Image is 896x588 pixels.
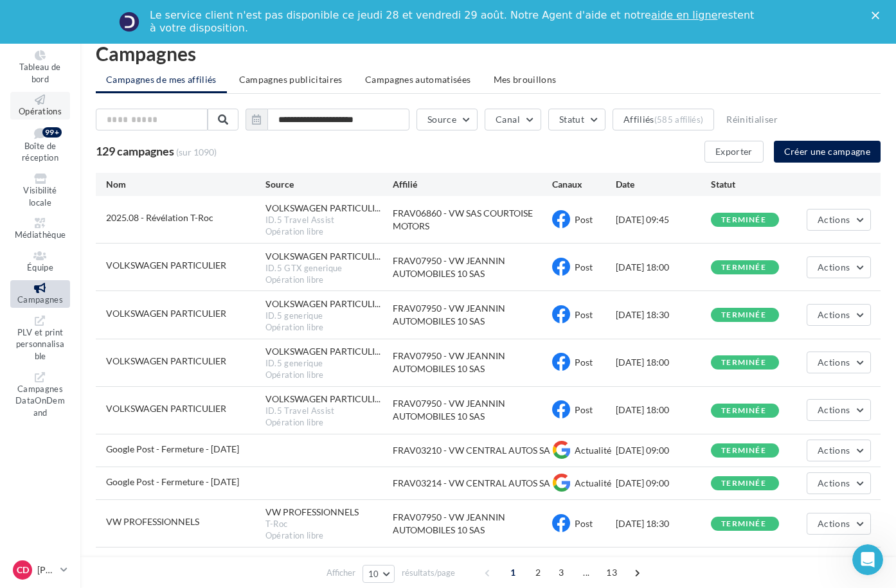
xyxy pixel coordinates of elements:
[106,212,213,223] span: 2025.08 - Révélation T-Roc
[327,567,355,579] span: Afficher
[106,403,226,414] span: VOLKSWAGEN PARTICULIER
[106,443,239,454] span: Google Post - Fermeture - Août 2025
[393,254,552,280] div: FRAV07950 - VW JEANNIN AUTOMOBILES 10 SAS
[106,476,239,487] span: Google Post - Fermeture - Août 2025
[651,9,717,21] a: aide en ligne
[721,447,766,455] div: terminée
[548,109,605,130] button: Statut
[10,370,70,421] a: Campagnes DataOnDemand
[721,263,766,272] div: terminée
[265,226,393,238] div: Opération libre
[265,178,393,191] div: Source
[150,9,757,35] div: Le service client n'est pas disponible ce jeudi 28 et vendredi 29 août. Notre Agent d'aide et not...
[106,260,226,271] span: VOLKSWAGEN PARTICULIER
[10,313,70,364] a: PLV et print personnalisable
[575,357,593,368] span: Post
[23,185,57,208] span: Visibilité locale
[774,141,881,163] button: Créer une campagne
[393,511,552,537] div: FRAV07950 - VW JEANNIN AUTOMOBILES 10 SAS
[654,114,704,125] div: (585 affiliés)
[818,214,850,225] span: Actions
[807,304,871,326] button: Actions
[365,74,471,85] span: Campagnes automatisées
[10,125,70,166] a: Boîte de réception 99+
[96,44,881,63] h1: Campagnes
[393,350,552,375] div: FRAV07950 - VW JEANNIN AUTOMOBILES 10 SAS
[721,520,766,528] div: terminée
[852,544,883,575] iframe: Intercom live chat
[176,147,217,157] span: (sur 1090)
[616,477,712,490] div: [DATE] 09:00
[265,519,393,530] div: T-Roc
[818,477,850,488] span: Actions
[265,215,393,226] div: ID.5 Travel Assist
[15,229,66,240] span: Médiathèque
[10,280,70,308] a: Campagnes
[616,308,712,321] div: [DATE] 18:30
[807,440,871,461] button: Actions
[721,359,766,367] div: terminée
[704,141,764,163] button: Exporter
[265,298,381,310] span: VOLKSWAGEN PARTICULI...
[265,370,393,381] div: Opération libre
[363,565,395,583] button: 10
[575,404,593,415] span: Post
[265,554,359,567] div: VW PROFESSIONNELS
[10,215,70,243] a: Médiathèque
[711,178,807,191] div: Statut
[265,506,359,519] div: VW PROFESSIONNELS
[265,202,381,215] span: VOLKSWAGEN PARTICULI...
[818,309,850,320] span: Actions
[19,106,62,116] span: Opérations
[807,513,871,535] button: Actions
[17,294,63,305] span: Campagnes
[485,109,541,130] button: Canal
[393,207,552,233] div: FRAV06860 - VW SAS COURTOISE MOTORS
[96,144,174,158] span: 129 campagnes
[393,302,552,328] div: FRAV07950 - VW JEANNIN AUTOMOBILES 10 SAS
[106,178,265,191] div: Nom
[265,274,393,286] div: Opération libre
[106,355,226,366] span: VOLKSWAGEN PARTICULIER
[37,564,55,576] p: [PERSON_NAME]
[503,562,523,583] span: 1
[551,562,571,583] span: 3
[576,562,596,583] span: ...
[265,322,393,334] div: Opération libre
[616,261,712,274] div: [DATE] 18:00
[818,357,850,368] span: Actions
[872,12,884,19] div: Fermer
[494,74,557,85] span: Mes brouillons
[15,384,65,418] span: Campagnes DataOnDemand
[106,308,226,319] span: VOLKSWAGEN PARTICULIER
[552,178,616,191] div: Canaux
[265,263,393,274] div: ID.5 GTX generique
[807,472,871,494] button: Actions
[575,214,593,225] span: Post
[528,562,548,583] span: 2
[575,445,611,456] span: Actualité
[265,405,393,417] div: ID.5 Travel Assist
[616,444,712,457] div: [DATE] 09:00
[807,352,871,373] button: Actions
[393,477,552,490] div: FRAV03214 - VW CENTRAL AUTOS SA
[265,417,393,429] div: Opération libre
[402,567,455,579] span: résultats/page
[10,171,70,210] a: Visibilité locale
[575,262,593,272] span: Post
[16,327,65,361] span: PLV et print personnalisable
[807,399,871,421] button: Actions
[616,404,712,416] div: [DATE] 18:00
[417,109,478,130] button: Source
[10,248,70,276] a: Équipe
[265,250,381,263] span: VOLKSWAGEN PARTICULI...
[10,558,70,582] a: CD [PERSON_NAME]
[106,516,199,527] span: VW PROFESSIONNELS
[616,356,712,369] div: [DATE] 18:00
[265,530,393,542] div: Opération libre
[22,141,58,163] span: Boîte de réception
[721,216,766,224] div: terminée
[721,311,766,319] div: terminée
[818,445,850,456] span: Actions
[616,213,712,226] div: [DATE] 09:45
